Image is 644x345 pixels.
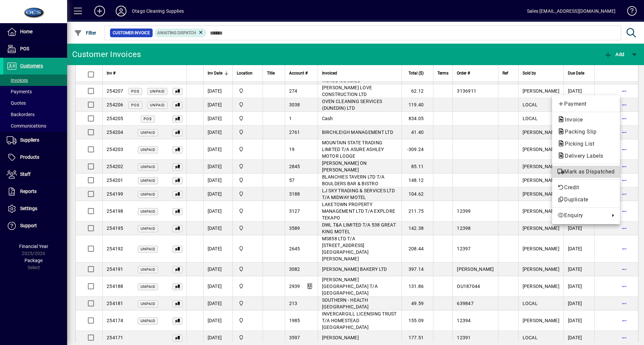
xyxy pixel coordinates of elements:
span: Packing Slip [557,129,600,135]
span: Delivery Labels [557,153,607,159]
button: Add customer payment [552,98,620,110]
span: Credit [557,184,614,192]
span: Payment [557,100,614,108]
span: Enquiry [557,211,606,219]
span: Invoice [557,116,586,123]
span: Picking List [557,141,598,147]
span: Duplicate [557,196,614,204]
span: Mark as Dispatched [557,168,614,176]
